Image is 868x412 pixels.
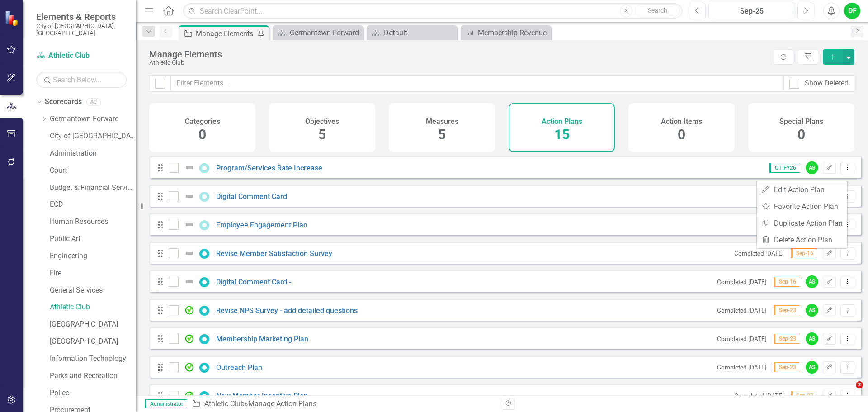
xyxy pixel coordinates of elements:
[184,276,195,287] img: Not Defined
[50,183,136,193] a: Budget & Financial Services
[216,249,332,258] a: Revise Member Satisfaction Survey
[149,49,769,59] div: Manage Elements
[196,28,255,39] div: Manage Elements
[769,163,800,173] span: Q1-FY26
[50,302,136,313] a: Athletic Club
[774,277,800,287] span: Sep-16
[797,127,805,142] span: 0
[204,399,245,408] a: Athletic Club
[50,114,136,124] a: Germantown Forward
[184,219,195,230] img: Not Defined
[806,275,818,288] div: AS
[184,333,195,344] img: Completed
[478,27,549,38] div: Membership Revenue
[50,148,136,159] a: Administration
[779,118,823,126] h4: Special Plans
[198,127,206,142] span: 0
[184,362,195,373] img: Completed
[734,392,784,399] small: Completed [DATE]
[36,72,127,88] input: Search Below...
[50,319,136,330] a: [GEOGRAPHIC_DATA]
[170,75,784,92] input: Filter Elements...
[50,251,136,261] a: Engineering
[805,78,849,89] div: Show Deleted
[216,306,358,315] a: Revise NPS Survey - add detailed questions
[806,161,818,174] div: AS
[774,362,800,372] span: Sep-23
[712,6,792,17] div: Sep-25
[305,118,339,126] h4: Objectives
[50,336,136,347] a: [GEOGRAPHIC_DATA]
[50,199,136,210] a: ECD
[856,381,863,388] span: 2
[184,248,195,259] img: Not Defined
[757,181,847,198] a: Edit Action Plan
[183,3,682,19] input: Search ClearPoint...
[50,234,136,244] a: Public Art
[384,27,455,38] div: Default
[717,278,767,285] small: Completed [DATE]
[184,390,195,401] img: Completed
[216,363,262,372] a: Outreach Plan
[806,361,818,374] div: AS
[678,127,685,142] span: 0
[50,166,136,176] a: Court
[734,250,784,257] small: Completed [DATE]
[192,399,495,409] div: » Manage Action Plans
[5,10,20,26] img: ClearPoint Strategy
[774,334,800,344] span: Sep-23
[216,192,287,201] a: Digital Comment Card
[438,127,446,142] span: 5
[216,335,308,343] a: Membership Marketing Plan
[145,399,187,408] span: Administrator
[708,3,795,19] button: Sep-25
[318,127,326,142] span: 5
[184,162,195,173] img: Not Defined
[149,59,769,66] div: Athletic Club
[774,305,800,315] span: Sep-23
[50,217,136,227] a: Human Resources
[50,131,136,142] a: City of [GEOGRAPHIC_DATA]
[50,371,136,381] a: Parks and Recreation
[757,198,847,215] a: Favorite Action Plan
[717,307,767,314] small: Completed [DATE]
[216,164,322,172] a: Program/Services Rate Increase
[844,3,860,19] button: DF
[806,304,818,317] div: AS
[185,118,220,126] h4: Categories
[45,97,82,107] a: Scorecards
[426,118,458,126] h4: Measures
[661,118,702,126] h4: Action Items
[50,354,136,364] a: Information Technology
[86,98,101,106] div: 80
[757,215,847,232] a: Duplicate Action Plan
[757,232,847,248] a: Delete Action Plan
[36,51,127,61] a: Athletic Club
[50,268,136,279] a: Fire
[216,278,291,286] a: Digital Comment Card -
[50,285,136,296] a: General Services
[36,22,127,37] small: City of [GEOGRAPHIC_DATA], [GEOGRAPHIC_DATA]
[216,221,307,229] a: Employee Engagement Plan
[36,11,127,22] span: Elements & Reports
[791,391,817,401] span: Sep-23
[369,27,455,38] a: Default
[837,381,859,403] iframe: Intercom live chat
[275,27,361,38] a: Germantown Forward
[791,248,817,258] span: Sep-16
[290,27,361,38] div: Germantown Forward
[554,127,570,142] span: 15
[635,5,680,17] button: Search
[717,335,767,342] small: Completed [DATE]
[806,332,818,345] div: AS
[542,118,582,126] h4: Action Plans
[50,388,136,398] a: Police
[717,364,767,371] small: Completed [DATE]
[463,27,549,38] a: Membership Revenue
[648,7,667,14] span: Search
[184,305,195,316] img: Completed
[184,191,195,202] img: Not Defined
